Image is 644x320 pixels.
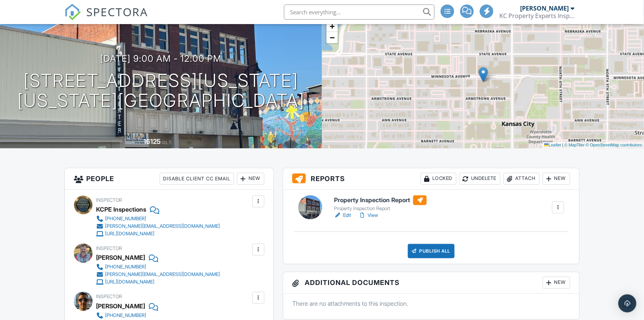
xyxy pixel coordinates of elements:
a: Zoom out [327,32,338,43]
h3: Additional Documents [283,272,579,294]
div: Publish All [408,244,455,258]
span: SPECTORA [86,4,148,20]
div: Disable Client CC Email [160,173,234,185]
span: − [330,33,335,42]
a: [URL][DOMAIN_NAME] [96,230,220,238]
div: Property Inspection Report [334,206,427,212]
div: New [543,277,570,289]
a: © MapTiler [565,143,585,147]
a: [URL][DOMAIN_NAME] [96,278,220,286]
a: [PERSON_NAME][EMAIL_ADDRESS][DOMAIN_NAME] [96,271,220,278]
a: [PERSON_NAME][EMAIL_ADDRESS][DOMAIN_NAME] [96,222,220,230]
a: [PHONE_NUMBER] [96,312,220,319]
a: SPECTORA [64,10,148,26]
div: Open Intercom Messenger [618,294,636,312]
p: There are no attachments to this inspection. [292,299,570,308]
div: [URL][DOMAIN_NAME] [105,231,154,237]
div: KC Property Experts Inspections [499,12,575,20]
div: [PHONE_NUMBER] [105,216,146,222]
span: sq. ft. [162,139,172,145]
div: [PHONE_NUMBER] [105,312,146,318]
a: View [359,212,378,219]
div: [PHONE_NUMBER] [105,264,146,270]
a: © OpenStreetMap contributors [586,143,642,147]
div: New [237,173,264,185]
div: Locked [421,173,456,185]
img: The Best Home Inspection Software - Spectora [64,4,81,20]
h1: [STREET_ADDRESS][US_STATE] [US_STATE][GEOGRAPHIC_DATA] [17,71,305,111]
a: Property Inspection Report Property Inspection Report [334,195,427,212]
div: Undelete [459,173,501,185]
span: Inspector [96,197,122,203]
span: Inspector [96,245,122,251]
div: KCPE Inspections [96,204,146,215]
input: Search everything... [284,5,435,20]
h3: Reports [283,168,579,190]
span: Inspector [96,294,122,299]
div: [PERSON_NAME][EMAIL_ADDRESS][DOMAIN_NAME] [105,271,220,277]
div: [URL][DOMAIN_NAME] [105,279,154,285]
img: Marker [479,67,488,82]
div: [PERSON_NAME] [96,252,145,263]
a: Zoom in [327,21,338,32]
h3: People [65,168,273,190]
div: [PERSON_NAME] [96,300,145,312]
div: [PERSON_NAME] [520,5,569,12]
h6: Property Inspection Report [334,195,427,205]
div: 16125 [143,137,161,145]
a: [PHONE_NUMBER] [96,263,220,271]
span: | [562,143,563,147]
a: [PHONE_NUMBER] [96,215,220,222]
div: Attach [504,173,540,185]
span: + [330,21,335,31]
a: Edit [334,212,351,219]
div: New [543,173,570,185]
h3: [DATE] 9:00 am - 12:00 pm [101,53,222,64]
div: [PERSON_NAME][EMAIL_ADDRESS][DOMAIN_NAME] [105,223,220,229]
a: Leaflet [544,143,561,147]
